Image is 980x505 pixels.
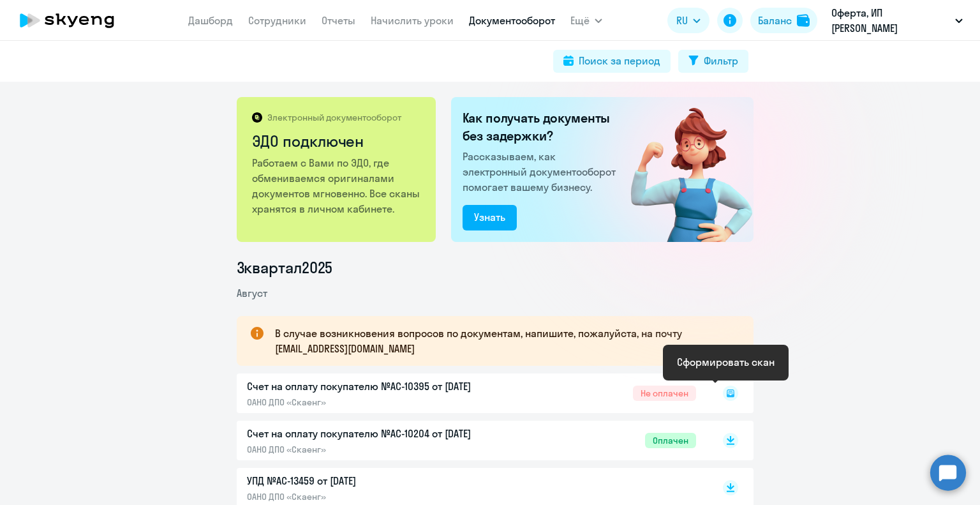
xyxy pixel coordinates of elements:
[252,131,422,151] h2: ЭДО подключен
[645,433,696,448] span: Оплачен
[678,50,748,73] button: Фильтр
[610,97,754,242] img: connected
[463,149,621,195] p: Рассказываем, как электронный документооборот помогает вашему бизнесу.
[463,205,517,230] button: Узнать
[267,112,401,123] p: Электронный документооборот
[676,13,688,28] span: RU
[469,14,555,27] a: Документооборот
[831,5,950,36] p: Оферта, ИП [PERSON_NAME]
[750,8,817,33] button: Балансbalance
[248,14,306,27] a: Сотрудники
[797,14,810,27] img: balance
[704,53,738,68] div: Фильтр
[463,109,621,145] h2: Как получать документы без задержки?
[247,444,515,455] p: ОАНО ДПО «Скаенг»
[570,8,602,33] button: Ещё
[667,8,709,33] button: RU
[275,326,731,356] p: В случае возникновения вопросов по документам, напишите, пожалуйста, на почту [EMAIL_ADDRESS][DOM...
[252,155,422,216] p: Работаем с Вами по ЭДО, где обмениваемся оригиналами документов мгновенно. Все сканы хранятся в л...
[247,491,515,502] p: ОАНО ДПО «Скаенг»
[237,257,754,278] li: 3 квартал 2025
[188,14,233,27] a: Дашборд
[825,5,969,36] button: Оферта, ИП [PERSON_NAME]
[570,13,590,28] span: Ещё
[247,426,515,441] p: Счет на оплату покупателю №AC-10204 от [DATE]
[371,14,454,27] a: Начислить уроки
[322,14,355,27] a: Отчеты
[677,354,775,370] div: Сформировать скан
[579,53,660,68] div: Поиск за период
[247,473,515,488] p: УПД №AC-13459 от [DATE]
[247,426,696,455] a: Счет на оплату покупателю №AC-10204 от [DATE]ОАНО ДПО «Скаенг»Оплачен
[474,209,505,225] div: Узнать
[247,473,696,502] a: УПД №AC-13459 от [DATE]ОАНО ДПО «Скаенг»
[237,287,267,299] span: Август
[758,13,792,28] div: Баланс
[553,50,671,73] button: Поиск за период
